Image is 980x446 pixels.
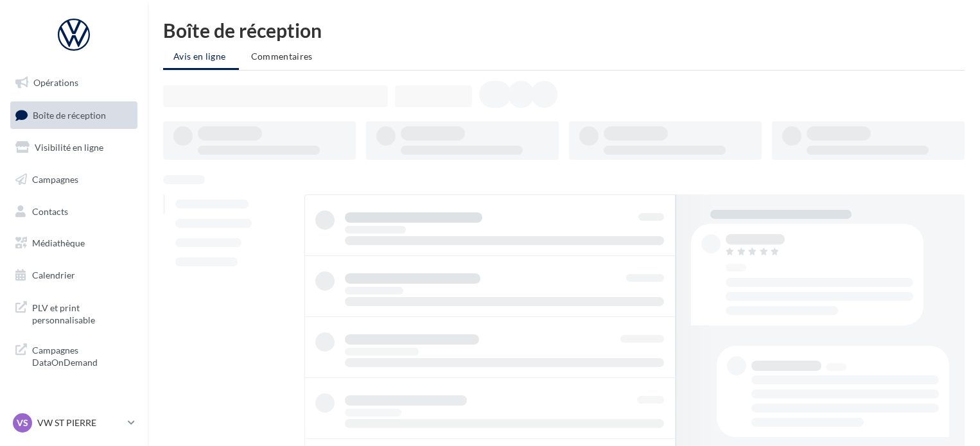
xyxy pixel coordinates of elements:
[163,21,965,40] div: Boîte de réception
[8,134,140,161] a: Visibilité en ligne
[33,77,78,88] span: Opérations
[32,299,132,327] span: PLV et print personnalisable
[10,411,137,435] a: VS VW ST PIERRE
[32,237,85,248] span: Médiathèque
[32,205,68,216] span: Contacts
[32,270,75,280] span: Calendrier
[8,166,140,193] a: Campagnes
[8,262,140,289] a: Calendrier
[8,336,140,374] a: Campagnes DataOnDemand
[8,230,140,257] a: Médiathèque
[8,69,140,96] a: Opérations
[17,416,28,429] span: VS
[8,198,140,225] a: Contacts
[32,341,132,369] span: Campagnes DataOnDemand
[32,174,78,185] span: Campagnes
[35,142,103,153] span: Visibilité en ligne
[37,416,123,429] p: VW ST PIERRE
[251,51,313,62] span: Commentaires
[8,101,140,129] a: Boîte de réception
[33,109,106,120] span: Boîte de réception
[8,294,140,332] a: PLV et print personnalisable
